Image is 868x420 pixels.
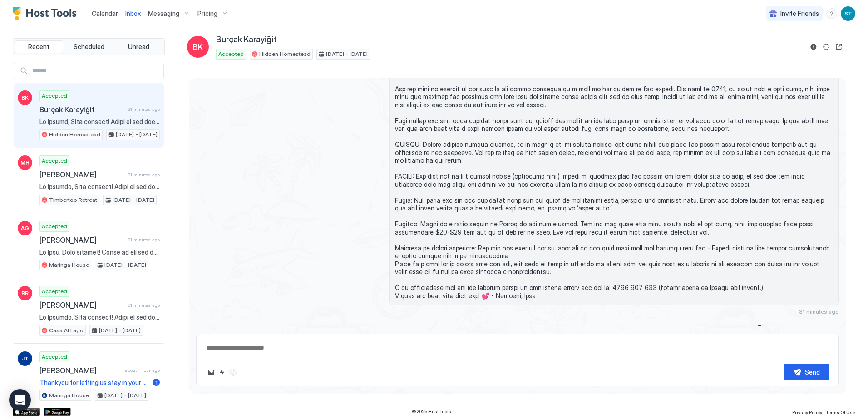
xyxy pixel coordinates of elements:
[42,157,67,165] span: Accepted
[799,308,839,315] span: 31 minutes ago
[148,10,179,18] span: Messaging
[125,367,160,373] span: about 1 hour ago
[49,130,100,139] span: Hidden Homestead
[39,300,124,310] span: [PERSON_NAME]
[833,41,844,52] button: Open reservation
[128,237,160,243] span: 31 minutes ago
[218,50,244,58] span: Accepted
[128,106,160,112] span: 31 minutes ago
[39,379,149,387] span: Thankyou for letting us stay in your beautiful house, we are leaving before 9am as we have a brea...
[113,196,154,204] span: [DATE] - [DATE]
[217,367,227,378] button: Quick reply
[20,159,30,167] span: MH
[21,355,29,363] span: JT
[49,261,89,269] span: Maringa House
[92,10,118,17] span: Calendar
[42,353,67,361] span: Accepted
[792,407,822,416] a: Privacy Policy
[39,235,124,245] span: [PERSON_NAME]
[128,302,160,308] span: 31 minutes ago
[99,326,141,335] span: [DATE] - [DATE]
[49,326,84,335] span: Casa Al Lago
[826,8,837,19] div: menu
[114,40,163,53] button: Unread
[784,364,829,380] button: Send
[39,183,160,191] span: Lo Ipsumdo, Sita consect! Adipi el sed doe te inci utla! 😁✨ E dolo magnaa en adm ve quisnos exer ...
[155,379,158,386] span: 1
[42,287,67,295] span: Accepted
[808,41,819,52] button: Reservation information
[42,222,67,230] span: Accepted
[197,10,217,18] span: Pricing
[29,63,163,79] input: Input Field
[844,10,852,18] span: ST
[13,408,40,416] a: App Store
[13,7,81,20] a: Host Tools Logo
[39,105,124,114] span: Burçak Karayiğit
[104,391,146,400] span: [DATE] - [DATE]
[128,43,149,51] span: Unread
[116,130,158,139] span: [DATE] - [DATE]
[39,313,160,321] span: Lo Ipsumdo, Sita consect! Adipi el sed doe te inci utla! 😁✨ E dolo magnaa en adm ve quisnos exer ...
[65,40,113,53] button: Scheduled
[412,409,451,415] span: © 2025 Host Tools
[259,50,311,58] span: Hidden Homestead
[21,224,29,232] span: AG
[21,94,29,102] span: BK
[821,41,832,52] button: Sync reservation
[39,366,121,375] span: [PERSON_NAME]
[805,367,820,377] div: Send
[792,410,822,415] span: Privacy Policy
[826,407,855,416] a: Terms Of Use
[49,391,89,400] span: Maringa House
[841,6,855,21] div: User profile
[21,289,29,297] span: RR
[755,322,839,335] button: Scheduled Messages
[39,170,124,179] span: [PERSON_NAME]
[125,9,141,18] a: Inbox
[125,10,141,17] span: Inbox
[104,261,146,269] span: [DATE] - [DATE]
[13,38,165,55] div: tab-group
[193,41,203,52] span: BK
[206,367,217,378] button: Upload image
[49,196,97,204] span: Timbertop Retreat
[28,43,49,51] span: Recent
[39,118,160,126] span: Lo Ipsumd, Sita consect! Adipi el sed doe te inci utla! 😁✨ E dolo magnaa en adm ve quisnos exer u...
[74,43,104,51] span: Scheduled
[826,410,855,415] span: Terms Of Use
[128,172,160,178] span: 31 minutes ago
[326,50,368,58] span: [DATE] - [DATE]
[780,10,819,18] span: Invite Friends
[15,40,63,53] button: Recent
[92,9,118,18] a: Calendar
[9,389,31,411] div: Open Intercom Messenger
[42,92,67,100] span: Accepted
[39,248,160,256] span: Lo Ipsu, Dolo sitamet! Conse ad eli sed do eius temp! 😁✨ I utla etdolo ma ali en adminim veni qui...
[44,408,71,416] a: Google Play Store
[767,324,829,333] div: Scheduled Messages
[216,35,276,45] span: Burçak Karayiğit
